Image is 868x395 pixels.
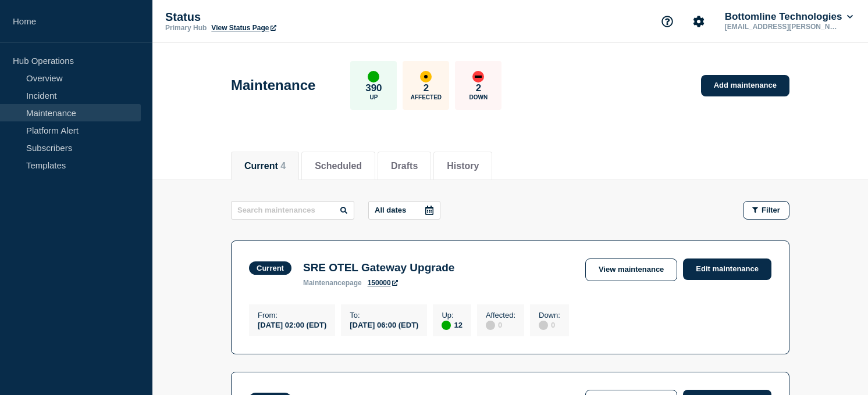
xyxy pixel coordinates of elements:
div: up [442,321,451,330]
span: maintenance [303,279,346,287]
button: Scheduled [315,161,362,171]
a: Add maintenance [701,75,789,96]
div: affected [420,71,432,82]
h3: SRE OTEL Gateway Upgrade [303,261,454,274]
p: Down [469,94,488,100]
button: Drafts [391,161,418,171]
button: Bottomline Technologies [723,11,855,23]
div: [DATE] 06:00 (EDT) [350,319,418,329]
p: Primary Hub [165,24,207,32]
a: 150000 [368,279,398,287]
div: disabled [539,321,548,330]
p: Up [369,94,378,100]
button: Filter [743,201,789,220]
p: Affected [411,94,442,100]
p: All dates [375,206,406,214]
a: View maintenance [585,258,677,281]
a: Edit maintenance [683,258,771,280]
p: From : [258,311,326,319]
div: up [368,71,379,82]
p: 2 [476,82,481,94]
div: 12 [442,319,462,330]
button: Current 4 [244,161,286,171]
span: Filter [762,206,780,214]
button: Support [655,9,680,34]
p: Status [165,10,398,24]
button: All dates [368,201,440,220]
div: down [472,71,484,82]
p: Affected : [486,311,515,319]
input: Search maintenances [231,201,354,220]
p: 390 [365,82,382,94]
p: [EMAIL_ADDRESS][PERSON_NAME][DOMAIN_NAME] [723,23,844,31]
p: Up : [442,311,462,319]
div: [DATE] 02:00 (EDT) [258,319,326,329]
p: 2 [424,82,429,94]
button: Account settings [686,9,711,34]
p: page [303,279,362,287]
button: History [447,161,479,171]
div: 0 [486,319,515,330]
div: disabled [486,321,495,330]
div: 0 [539,319,560,330]
span: 4 [280,161,286,171]
h1: Maintenance [231,77,315,94]
a: View Status Page [211,24,276,32]
p: To : [350,311,418,319]
p: Down : [539,311,560,319]
div: Current [257,264,284,272]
